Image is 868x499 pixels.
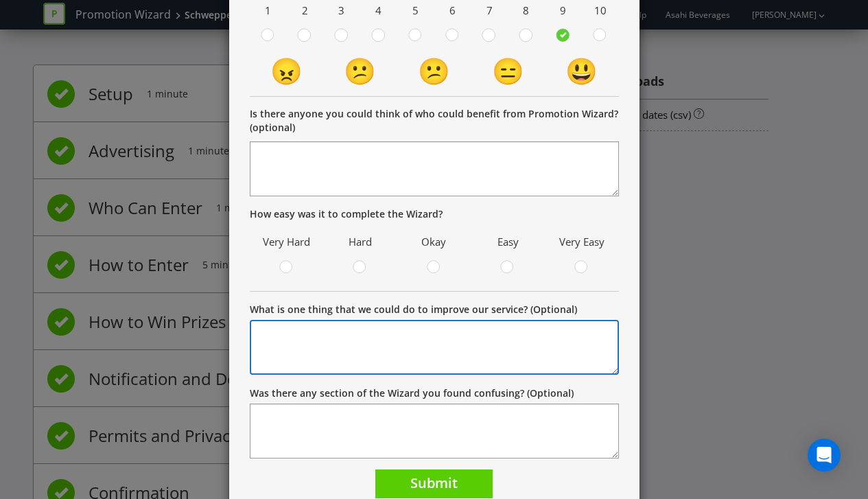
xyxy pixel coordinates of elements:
[410,474,458,492] span: Submit
[545,52,619,89] td: 😃
[471,52,545,89] td: 😑
[330,231,390,253] span: Hard
[375,469,493,499] button: Submit
[552,231,612,253] span: Very Easy
[323,52,397,89] td: 😕
[250,52,324,89] td: 😠
[257,231,317,253] span: Very Hard
[250,207,619,221] p: How easy was it to complete the Wizard?
[397,52,471,89] td: 😕
[250,386,574,400] label: Was there any section of the Wizard you found confusing? (Optional)
[250,107,619,135] p: Is there anyone you could think of who could benefit from Promotion Wizard? (optional)
[478,231,538,253] span: Easy
[250,303,577,316] label: What is one thing that we could do to improve our service? (Optional)
[808,439,841,472] div: Open Intercom Messenger
[404,231,465,253] span: Okay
